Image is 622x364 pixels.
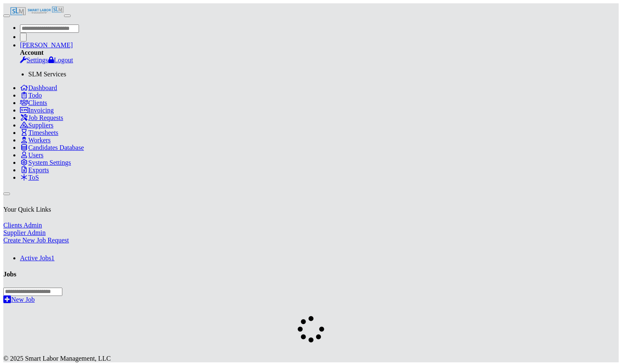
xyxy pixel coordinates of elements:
[3,229,46,236] a: Supplier Admin
[20,107,54,114] a: Invoicing
[28,99,47,106] span: Clients
[28,107,54,114] span: Invoicing
[20,151,43,159] a: Users
[20,99,47,106] a: Clients
[28,166,49,173] span: Exports
[20,254,54,261] a: Active Jobs
[28,144,84,151] span: Candidates Database
[20,114,63,121] a: Job Requests
[20,42,73,49] a: [PERSON_NAME]
[20,137,51,144] a: Workers
[28,122,53,129] span: Suppliers
[28,151,43,159] span: Users
[3,271,619,278] h4: Jobs
[20,56,48,64] a: Settings
[20,166,49,173] a: Exports
[28,174,39,181] span: ToS
[28,159,71,166] span: System Settings
[3,296,35,303] a: New Job
[3,355,111,362] span: © 2025 Smart Labor Management, LLC
[28,137,51,144] span: Workers
[20,92,42,99] a: Todo
[20,159,71,166] a: System Settings
[20,24,79,33] input: Search
[20,49,44,56] strong: Account
[28,92,42,99] span: Todo
[3,237,69,244] a: Create New Job Request
[3,206,619,213] div: Your Quick Links
[48,56,73,64] a: Logout
[20,174,39,181] a: ToS
[20,84,57,91] a: Dashboard
[28,114,63,121] span: Job Requests
[28,129,58,136] span: Timesheets
[10,7,52,16] img: SLM Logo
[28,84,57,91] span: Dashboard
[20,129,58,136] a: Timesheets
[28,71,66,78] span: SLM Services
[52,3,64,16] img: SLM Logo
[51,254,54,261] span: Pending Jobs
[3,222,42,229] a: Clients Admin
[20,144,84,151] a: Candidates Database
[20,122,53,129] a: Suppliers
